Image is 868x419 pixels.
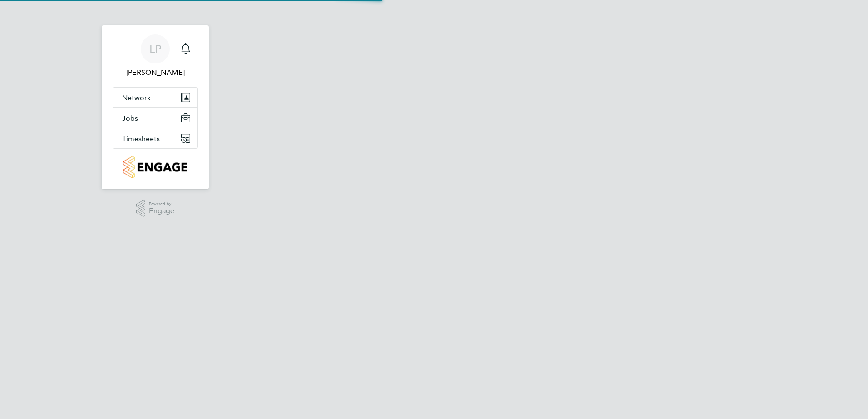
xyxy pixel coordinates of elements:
[149,207,174,215] span: Engage
[113,34,198,78] a: LP[PERSON_NAME]
[122,134,160,143] span: Timesheets
[113,88,197,107] button: Network
[136,200,175,217] a: Powered byEngage
[122,93,151,102] span: Network
[113,67,198,78] span: Lea Packer
[102,25,209,189] nav: Main navigation
[122,114,138,122] span: Jobs
[149,200,174,208] span: Powered by
[113,128,197,148] button: Timesheets
[113,108,197,128] button: Jobs
[149,43,161,55] span: LP
[113,156,198,178] a: Go to home page
[123,156,187,178] img: countryside-properties-logo-retina.png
